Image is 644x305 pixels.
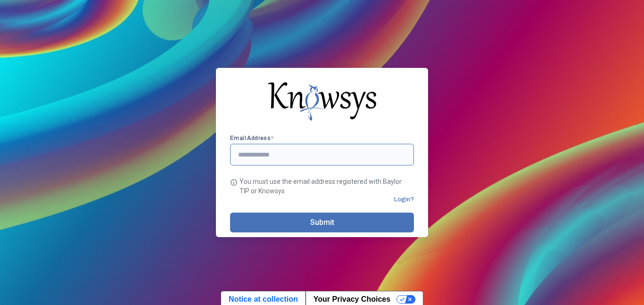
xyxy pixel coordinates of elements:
mat-hint: You must use the email address registered with Baylor TIP or Knowsys [239,177,412,196]
span: info [230,177,238,196]
app-required-indication: Email Address [230,135,274,141]
img: knowsys-logo.png [268,82,376,121]
span: Submit [310,218,334,227]
span: Login? [394,196,414,203]
button: Submit [230,213,414,232]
